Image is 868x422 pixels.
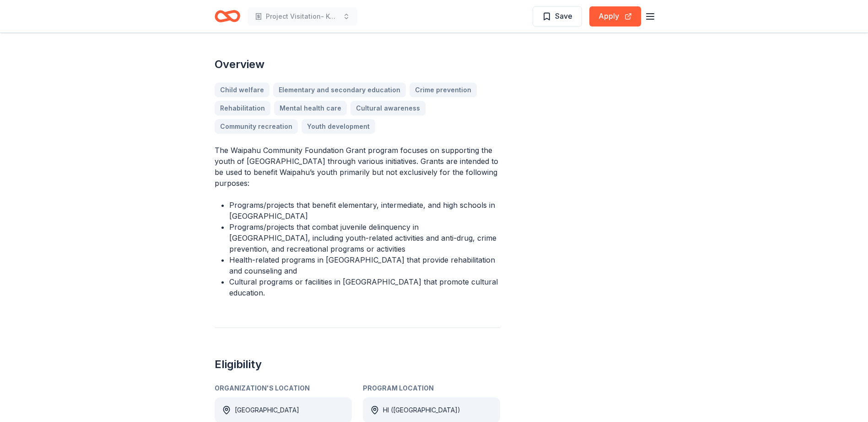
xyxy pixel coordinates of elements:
div: Program Location [363,383,500,394]
span: Save [555,10,572,22]
button: Project Visitation- Keeping Youth in [PERSON_NAME] Connected [248,7,357,26]
span: Project Visitation- Keeping Youth in [PERSON_NAME] Connected [266,11,339,22]
a: Home [215,5,240,27]
li: Programs/projects that combat juvenile delinquency in [GEOGRAPHIC_DATA], including youth-related ... [229,222,500,254]
div: HI ([GEOGRAPHIC_DATA]) [383,405,460,416]
li: Programs/projects that benefit elementary, intermediate, and high schools in [GEOGRAPHIC_DATA] [229,200,500,222]
h2: Eligibility [215,357,500,372]
li: Cultural programs or facilities in [GEOGRAPHIC_DATA] that promote cultural education. [229,276,500,298]
button: Save [533,6,582,26]
button: Apply [589,6,641,26]
li: Health-related programs in [GEOGRAPHIC_DATA] that provide rehabilitation and counseling and [229,254,500,276]
h2: Overview [215,57,500,72]
p: The Waipahu Community Foundation Grant program focuses on supporting the youth of [GEOGRAPHIC_DAT... [215,145,500,189]
div: Organization's Location [215,383,352,394]
div: [GEOGRAPHIC_DATA] [235,405,299,416]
